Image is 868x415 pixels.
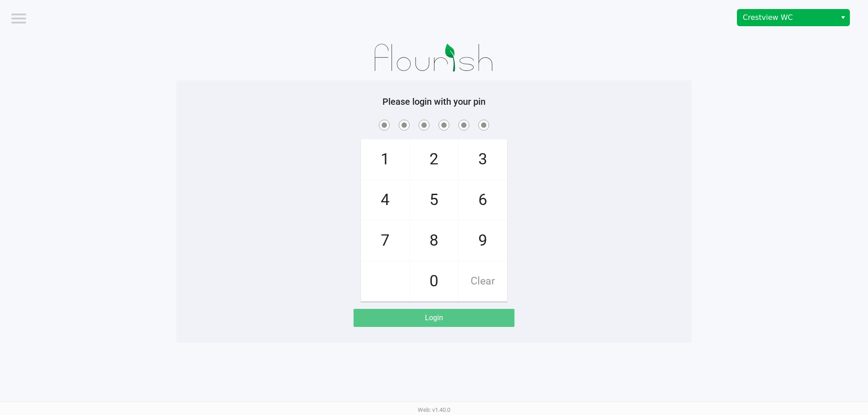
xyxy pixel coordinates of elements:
[836,9,849,26] button: Select
[743,12,831,23] span: Crestview WC
[361,140,409,179] span: 1
[459,180,507,220] span: 6
[459,221,507,261] span: 9
[410,221,458,261] span: 8
[410,140,458,179] span: 2
[410,180,458,220] span: 5
[361,180,409,220] span: 4
[418,406,450,413] span: Web: v1.40.0
[410,261,458,301] span: 0
[459,140,507,179] span: 3
[459,261,507,301] span: Clear
[183,96,685,107] h5: Please login with your pin
[361,221,409,261] span: 7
